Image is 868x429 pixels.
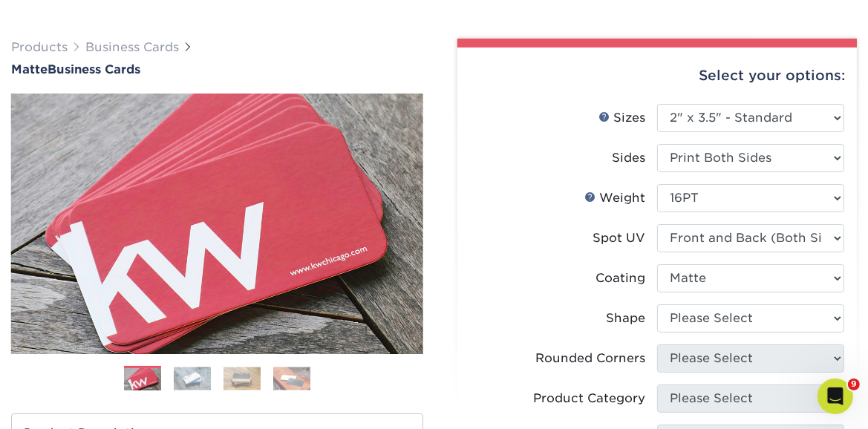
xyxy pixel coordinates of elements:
[273,367,310,390] img: Business Cards 04
[818,379,853,414] iframe: Intercom live chat
[593,229,645,247] div: Spot UV
[584,189,645,207] div: Weight
[11,62,423,76] a: MatteBusiness Cards
[469,48,846,104] div: Select your options:
[85,40,179,54] a: Business Cards
[11,40,68,54] a: Products
[606,310,645,327] div: Shape
[174,367,211,390] img: Business Cards 02
[848,379,860,390] span: 9
[223,367,261,390] img: Business Cards 03
[595,269,645,287] div: Coating
[535,350,645,367] div: Rounded Corners
[11,62,423,76] h1: Business Cards
[11,62,48,76] span: Matte
[598,109,645,127] div: Sizes
[124,361,161,398] img: Business Cards 01
[533,390,645,407] div: Product Category
[612,149,645,167] div: Sides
